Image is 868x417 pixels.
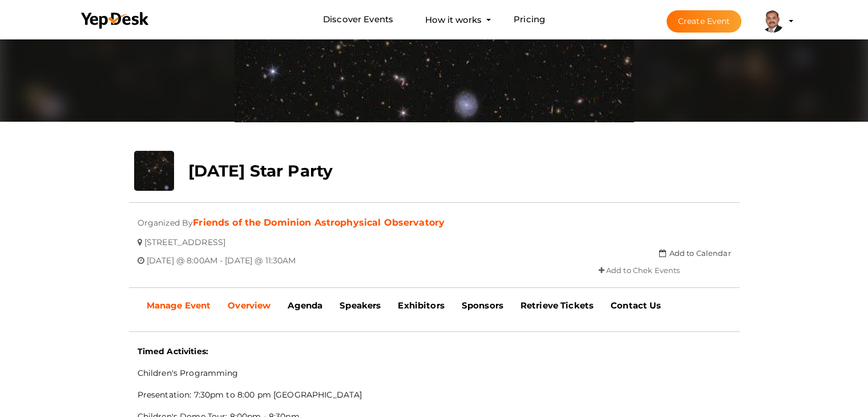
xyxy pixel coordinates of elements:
b: Speakers [340,300,381,311]
span: Organized By [138,209,193,228]
p: Children's Programming [138,365,731,381]
b: Manage Event [147,300,211,311]
a: Contact Us [602,291,669,320]
a: Overview [219,291,279,320]
a: Speakers [331,291,389,320]
img: EPD85FQV_small.jpeg [761,10,784,33]
a: Exhibitors [389,291,453,320]
b: Exhibitors [398,300,444,311]
b: Agenda [288,300,322,311]
span: [DATE] @ 8:00AM - [DATE] @ 11:30AM [147,247,296,266]
button: Create Event [667,10,742,33]
b: Contact Us [611,300,661,311]
a: Pricing [514,9,545,30]
a: Manage Event [138,291,220,320]
a: Friends of the Dominion Astrophysical Observatory [193,217,445,228]
b: Timed Activities: [138,346,208,356]
b: Retrieve Tickets [520,300,594,311]
b: [DATE] Star Party [188,161,333,181]
a: Sponsors [453,291,512,320]
a: Discover Events [323,9,393,30]
b: Overview [228,300,271,311]
a: Agenda [279,291,331,320]
button: How it works [422,9,485,30]
b: Sponsors [462,300,503,311]
a: Add to Calendar [659,248,730,258]
span: [STREET_ADDRESS] [144,228,225,247]
span: Add to Chek Events [606,257,680,275]
p: Presentation: 7:30pm to 8:00 pm [GEOGRAPHIC_DATA] [138,387,731,403]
